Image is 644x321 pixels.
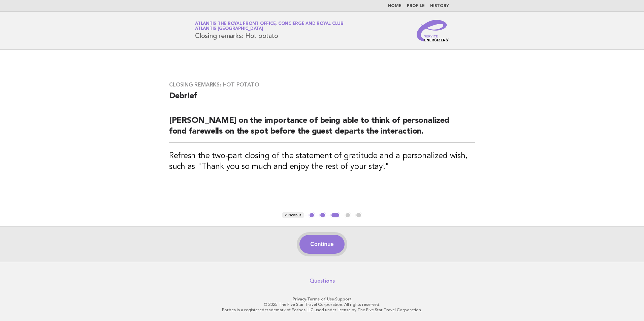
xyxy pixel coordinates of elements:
[116,302,528,307] p: © 2025 The Five Star Travel Corporation. All rights reserved.
[169,115,475,143] h2: [PERSON_NAME] on the importance of being able to think of personalized fond farewells on the spot...
[335,297,352,301] a: Support
[299,235,344,254] button: Continue
[293,297,306,301] a: Privacy
[195,27,263,31] span: Atlantis [GEOGRAPHIC_DATA]
[169,81,475,88] h3: Closing remarks: Hot potato
[309,212,315,219] button: 1
[116,296,528,302] p: · ·
[417,20,449,41] img: Service Energizers
[330,212,340,219] button: 3
[169,151,475,172] h3: Refresh the two-part closing of the statement of gratitude and a personalized wish, such as "Than...
[195,22,344,31] a: Atlantis The Royal Front Office, Concierge and Royal ClubAtlantis [GEOGRAPHIC_DATA]
[195,22,344,39] h1: Closing remarks: Hot potato
[310,278,335,284] a: Questions
[430,4,449,8] a: History
[319,212,326,219] button: 2
[282,212,304,219] button: < Previous
[307,297,334,301] a: Terms of Use
[407,4,425,8] a: Profile
[388,4,401,8] a: Home
[169,91,475,107] h2: Debrief
[116,307,528,313] p: Forbes is a registered trademark of Forbes LLC used under license by The Five Star Travel Corpora...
